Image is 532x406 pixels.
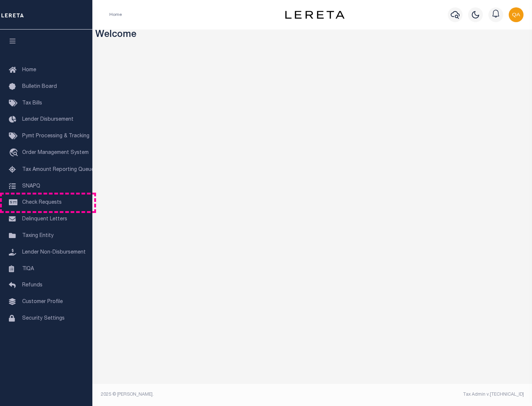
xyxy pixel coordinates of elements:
[22,167,94,172] span: Tax Amount Reporting Queue
[22,250,86,255] span: Lender Non-Disbursement
[509,7,524,22] img: svg+xml;base64,PHN2ZyB4bWxucz0iaHR0cDovL3d3dy53My5vcmcvMjAwMC9zdmciIHBvaW50ZXItZXZlbnRzPSJub25lIi...
[22,134,89,139] span: Pymt Processing & Tracking
[95,391,313,398] div: 2025 © [PERSON_NAME].
[285,11,344,19] img: logo-dark.svg
[22,233,54,238] span: Taxing Entity
[22,316,65,321] span: Security Settings
[22,299,63,304] span: Customer Profile
[22,266,34,271] span: TIQA
[22,283,42,288] span: Refunds
[22,200,62,205] span: Check Requests
[22,150,89,155] span: Order Management System
[109,11,122,18] li: Home
[22,217,67,222] span: Delinquent Letters
[318,391,524,398] div: Tax Admin v.[TECHNICAL_ID]
[22,84,57,89] span: Bulletin Board
[9,148,21,158] i: travel_explore
[22,183,40,189] span: SNAPQ
[22,117,74,122] span: Lender Disbursement
[22,68,36,73] span: Home
[22,101,42,106] span: Tax Bills
[95,30,529,41] h3: Welcome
